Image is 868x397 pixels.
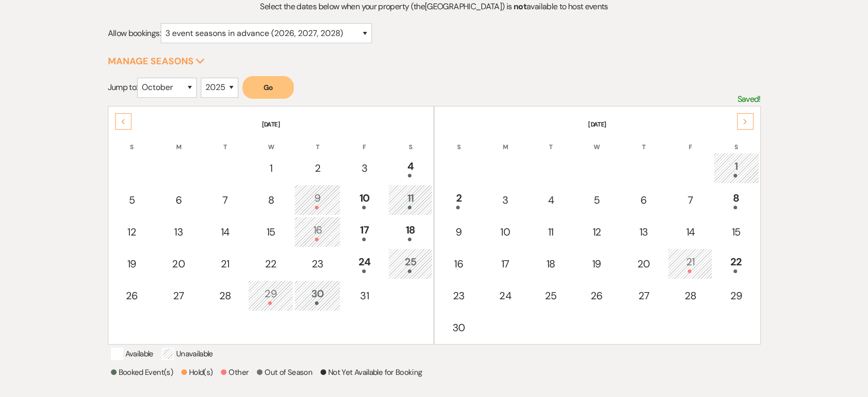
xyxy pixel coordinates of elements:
[156,130,202,152] th: M
[488,256,522,272] div: 17
[161,288,196,303] div: 27
[248,130,293,152] th: W
[529,130,573,152] th: T
[441,224,476,240] div: 9
[300,256,335,272] div: 23
[673,288,707,303] div: 28
[342,130,387,152] th: F
[534,288,568,303] div: 25
[394,254,427,273] div: 25
[436,130,482,152] th: S
[441,320,476,335] div: 30
[534,192,568,208] div: 4
[108,28,161,39] span: Allow bookings:
[673,224,707,240] div: 14
[320,366,422,378] p: Not Yet Available for Booking
[161,224,196,240] div: 13
[436,107,759,129] th: [DATE]
[109,107,433,129] th: [DATE]
[257,366,312,378] p: Out of Season
[626,288,661,303] div: 27
[394,158,427,177] div: 4
[242,76,294,99] button: Go
[162,348,213,360] p: Unavailable
[719,158,753,177] div: 1
[115,224,149,240] div: 12
[574,130,619,152] th: W
[300,286,335,305] div: 30
[347,160,381,176] div: 3
[294,130,341,152] th: T
[300,190,335,209] div: 9
[254,256,288,272] div: 22
[620,130,667,152] th: T
[161,256,196,272] div: 20
[300,160,335,176] div: 2
[488,192,522,208] div: 3
[209,192,241,208] div: 7
[719,190,753,209] div: 8
[441,190,476,209] div: 2
[668,130,712,152] th: F
[719,254,753,273] div: 22
[111,366,173,378] p: Booked Event(s)
[626,192,661,208] div: 6
[115,256,149,272] div: 19
[673,192,707,208] div: 7
[221,366,249,378] p: Other
[534,224,568,240] div: 11
[719,224,753,240] div: 15
[737,93,760,106] p: Saved!
[441,288,476,303] div: 23
[580,192,614,208] div: 5
[209,288,241,303] div: 28
[483,130,527,152] th: M
[254,160,288,176] div: 1
[209,224,241,240] div: 14
[108,57,205,66] button: Manage Seasons
[347,222,381,241] div: 17
[534,256,568,272] div: 18
[626,224,661,240] div: 13
[115,192,149,208] div: 5
[347,254,381,273] div: 24
[713,130,759,152] th: S
[719,288,753,303] div: 29
[626,256,661,272] div: 20
[115,288,149,303] div: 26
[109,130,155,152] th: S
[254,286,288,305] div: 29
[347,190,381,209] div: 10
[108,82,138,93] span: Jump to:
[300,222,335,241] div: 16
[111,348,154,360] p: Available
[254,224,288,240] div: 15
[580,288,614,303] div: 26
[580,224,614,240] div: 12
[394,190,427,209] div: 11
[394,222,427,241] div: 18
[388,130,432,152] th: S
[161,192,196,208] div: 6
[347,288,381,303] div: 31
[673,254,707,273] div: 21
[514,1,526,12] strong: not
[203,130,247,152] th: T
[580,256,614,272] div: 19
[441,256,476,272] div: 16
[254,192,288,208] div: 8
[181,366,213,378] p: Hold(s)
[488,224,522,240] div: 10
[488,288,522,303] div: 24
[209,256,241,272] div: 21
